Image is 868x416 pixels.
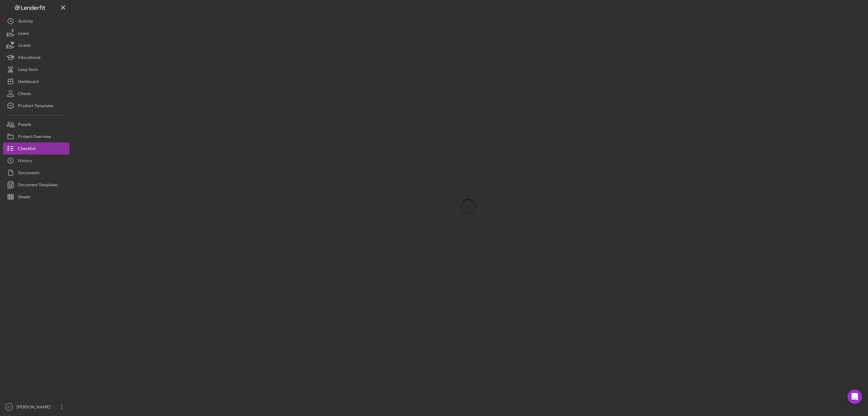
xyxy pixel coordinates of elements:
button: Product Templates [3,100,69,112]
button: Clients [3,88,69,100]
button: Loans [3,27,69,39]
div: Long-Term [18,63,38,77]
text: SS [7,405,11,409]
button: Educational [3,51,69,63]
div: [PERSON_NAME] [15,401,54,414]
button: Long-Term [3,63,69,75]
div: Project Overview [18,130,51,144]
button: History [3,155,69,167]
div: Checklist [18,142,36,156]
div: Clients [18,88,31,101]
button: SS[PERSON_NAME] [3,401,69,413]
button: Document Templates [3,179,69,191]
div: Document Templates [18,179,58,192]
button: Grants [3,39,69,51]
button: Sheets [3,191,69,203]
div: Sheets [18,191,30,204]
div: Documents [18,167,39,180]
button: Documents [3,167,69,179]
div: Activity [18,15,33,29]
div: People [18,118,31,132]
div: Loans [18,27,29,41]
div: Open Intercom Messenger [848,389,862,404]
button: Project Overview [3,130,69,142]
button: Activity [3,15,69,27]
button: Dashboard [3,75,69,88]
div: Educational [18,51,40,65]
button: People [3,118,69,130]
div: Dashboard [18,75,39,89]
div: Grants [18,39,31,53]
div: History [18,155,32,168]
button: Checklist [3,142,69,155]
div: Product Templates [18,100,53,113]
